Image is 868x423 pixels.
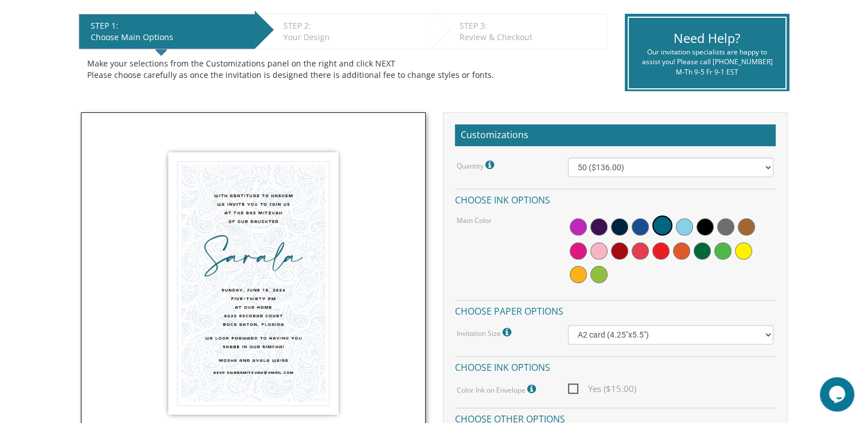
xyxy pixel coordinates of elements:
[568,382,636,396] span: Yes ($15.00)
[91,20,249,32] div: STEP 1:
[455,356,776,376] h4: Choose ink options
[457,216,492,225] label: Main Color
[637,47,777,76] div: Our invitation specialists are happy to assist you! Please call [PHONE_NUMBER] M-Th 9-5 Fr 9-1 EST
[457,382,539,397] label: Color Ink on Envelope
[455,300,776,320] h4: Choose paper options
[455,124,776,146] h2: Customizations
[87,58,598,81] div: Make your selections from the Customizations panel on the right and click NEXT Please choose care...
[457,158,497,173] label: Quantity
[91,32,249,43] div: Choose Main Options
[637,29,777,47] div: Need Help?
[457,325,514,340] label: Invitation Size
[283,20,425,32] div: STEP 2:
[460,20,601,32] div: STEP 3:
[460,32,601,43] div: Review & Checkout
[455,189,776,209] h4: Choose ink options
[820,377,857,412] iframe: chat widget
[283,32,425,43] div: Your Design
